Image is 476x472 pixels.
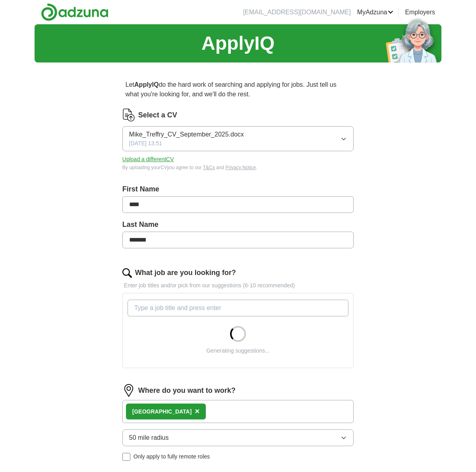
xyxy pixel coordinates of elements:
span: 50 mile radius [129,433,169,443]
input: Type a job title and press enter [128,300,348,316]
button: Mike_Treffry_CV_September_2025.docx[DATE] 13:51 [122,126,354,151]
p: Let do the hard work of searching and applying for jobs. Just tell us what you're looking for, an... [122,77,354,102]
button: Upload a differentCV [122,155,174,164]
h1: ApplyIQ [201,29,275,58]
div: [GEOGRAPHIC_DATA] [132,408,192,416]
span: [DATE] 13:51 [129,139,162,148]
div: By uploading your CV you agree to our and . [122,164,354,171]
span: × [195,407,199,415]
strong: ApplyIQ [134,81,159,88]
label: What job are you looking for? [135,267,236,278]
img: Adzuna logo [41,3,108,21]
img: location.png [122,384,135,397]
span: Mike_Treffry_CV_September_2025.docx [129,130,244,139]
input: Only apply to fully remote roles [122,453,130,461]
a: MyAdzuna [357,8,394,17]
li: [EMAIL_ADDRESS][DOMAIN_NAME] [243,8,351,17]
div: Generating suggestions... [206,347,270,355]
img: CV Icon [122,109,135,121]
button: × [195,406,199,417]
a: T&Cs [203,165,215,170]
label: First Name [122,184,354,195]
a: Privacy Notice [225,165,256,170]
p: Enter job titles and/or pick from our suggestions (6-10 recommended) [122,281,354,290]
label: Last Name [122,219,354,230]
button: 50 mile radius [122,429,354,446]
label: Select a CV [138,110,177,121]
img: search.png [122,268,132,278]
label: Where do you want to work? [138,385,236,396]
a: Employers [405,8,435,17]
span: Only apply to fully remote roles [134,452,210,461]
